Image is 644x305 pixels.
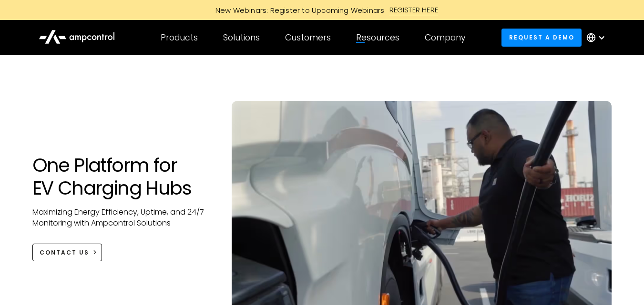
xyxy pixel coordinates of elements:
[356,32,399,43] div: Resources
[501,29,582,46] a: Request a demo
[161,32,198,43] div: Products
[40,248,89,257] div: CONTACT US
[223,32,260,43] div: Solutions
[32,244,102,261] a: CONTACT US
[425,32,466,43] div: Company
[285,32,331,43] div: Customers
[32,154,213,199] h1: One Platform for EV Charging Hubs
[32,207,213,228] p: Maximizing Energy Efficiency, Uptime, and 24/7 Monitoring with Ampcontrol Solutions
[108,5,537,15] a: New Webinars: Register to Upcoming WebinarsREGISTER HERE
[206,5,389,15] div: New Webinars: Register to Upcoming Webinars
[389,5,439,15] div: REGISTER HERE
